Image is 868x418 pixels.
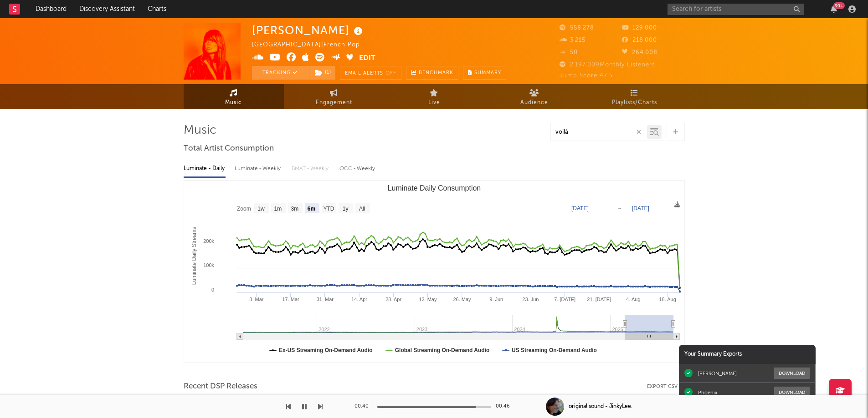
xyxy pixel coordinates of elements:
[316,97,352,108] span: Engagement
[774,387,810,398] button: Download
[419,68,453,79] span: Benchmark
[309,66,335,80] button: (1)
[359,206,365,212] text: All
[279,347,373,353] text: Ex-US Streaming On-Demand Audio
[184,181,684,363] svg: Luminate Daily Consumption
[274,206,282,212] text: 1m
[484,84,585,109] a: Audience
[406,66,458,80] a: Benchmark
[354,401,373,412] div: 00:40
[554,297,575,302] text: 7. [DATE]
[571,205,589,212] text: [DATE]
[560,37,586,43] span: 3 215
[282,297,299,302] text: 17. Mar
[384,84,484,109] a: Live
[291,206,298,212] text: 3m
[551,129,647,136] input: Search by song name or URL
[385,297,401,302] text: 28. Apr
[612,97,657,108] span: Playlists/Charts
[668,4,804,15] input: Search for artists
[622,25,657,31] span: 129 000
[560,50,578,55] span: 50
[184,143,274,154] span: Total Artist Consumption
[395,347,489,353] text: Global Streaming On-Demand Audio
[520,97,548,108] span: Audience
[698,389,717,396] div: Phoenix
[587,297,611,302] text: 21. [DATE]
[184,161,226,176] div: Luminate - Daily
[184,381,257,392] span: Recent DSP Releases
[622,50,657,55] span: 264 008
[323,206,334,212] text: YTD
[235,161,282,176] div: Luminate - Weekly
[191,227,197,285] text: Luminate Daily Streams
[463,66,506,80] button: Summary
[833,2,845,9] div: 99 +
[387,184,481,192] text: Luminate Daily Consumption
[225,97,242,108] span: Music
[211,287,214,292] text: 0
[774,368,810,379] button: Download
[309,66,336,80] span: ( 1 )
[252,66,309,80] button: Tracking
[522,297,539,302] text: 23. Jun
[632,205,649,212] text: [DATE]
[237,206,251,212] text: Zoom
[512,347,597,353] text: US Streaming On-Demand Audio
[428,97,440,108] span: Live
[249,297,264,302] text: 3. Mar
[184,84,284,109] a: Music
[351,297,367,302] text: 14. Apr
[307,206,315,212] text: 6m
[626,297,640,302] text: 4. Aug
[252,40,370,50] div: [GEOGRAPHIC_DATA] | French Pop
[316,297,334,302] text: 31. Mar
[284,84,384,109] a: Engagement
[203,262,214,268] text: 100k
[569,403,632,411] div: original sound - JinkyLee.
[252,23,365,38] div: [PERSON_NAME]
[474,71,501,76] span: Summary
[339,161,376,176] div: OCC - Weekly
[340,66,401,80] button: Email AlertsOff
[419,297,437,302] text: 12. May
[453,297,471,302] text: 26. May
[385,71,396,76] em: Off
[831,5,837,13] button: 99+
[617,205,622,212] text: →
[647,384,685,389] button: Export CSV
[342,206,348,212] text: 1y
[496,401,514,412] div: 00:46
[698,370,737,377] div: [PERSON_NAME]
[560,25,594,31] span: 558 278
[489,297,503,302] text: 9. Jun
[203,238,214,244] text: 200k
[359,53,375,64] button: Edit
[257,206,265,212] text: 1w
[659,297,676,302] text: 18. Aug
[679,345,816,364] div: Your Summary Exports
[560,62,655,68] span: 2 197 009 Monthly Listeners
[622,37,657,43] span: 218 000
[585,84,685,109] a: Playlists/Charts
[560,73,613,79] span: Jump Score: 47.5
